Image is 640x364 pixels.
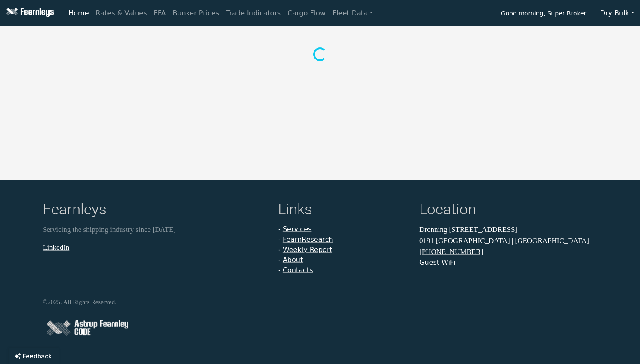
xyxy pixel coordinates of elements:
[283,256,303,264] a: About
[329,5,376,22] a: Fleet Data
[283,246,332,254] a: Weekly Report
[222,5,284,22] a: Trade Indicators
[419,235,597,246] p: 0191 [GEOGRAPHIC_DATA] | [GEOGRAPHIC_DATA]
[43,201,268,221] h4: Fearnleys
[278,265,409,275] li: -
[419,224,597,235] p: Dronning [STREET_ADDRESS]
[284,5,329,22] a: Cargo Flow
[65,5,92,22] a: Home
[4,8,54,18] img: Fearnleys Logo
[43,243,69,251] a: LinkedIn
[419,201,597,221] h4: Location
[595,5,640,21] button: Dry Bulk
[283,235,333,243] a: FearnResearch
[169,5,222,22] a: Bunker Prices
[278,234,409,245] li: -
[278,245,409,255] li: -
[92,5,151,22] a: Rates & Values
[43,224,268,235] p: Servicing the shipping industry since [DATE]
[278,255,409,265] li: -
[419,248,483,256] a: [PHONE_NUMBER]
[278,201,409,221] h4: Links
[43,299,116,305] small: © 2025 . All Rights Reserved.
[419,257,455,268] button: Guest WiFi
[283,266,313,274] a: Contacts
[501,7,588,21] span: Good morning, Super Broker.
[151,5,169,22] a: FFA
[283,225,311,233] a: Services
[278,224,409,234] li: -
